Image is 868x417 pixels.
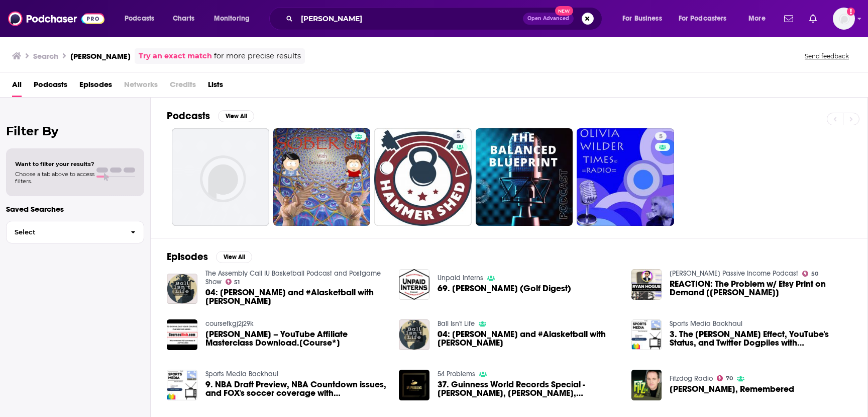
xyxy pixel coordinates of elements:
a: 51 [226,279,240,285]
img: Gilbert Gottfried, Remembered [631,370,662,400]
a: Unpaid Interns [438,274,483,282]
a: 3. The Russillo Effect, YouTube's Status, and Twitter Dogpiles with Greg Gottfried [670,330,851,347]
img: 37. Guinness World Records Special - Richard Gottfried, Cole Hetzel, Greg Newport & Martyn Williams [399,370,429,400]
span: Episodes [79,76,112,97]
span: [PERSON_NAME], Remembered [670,385,794,393]
span: 04: [PERSON_NAME] and #Alasketball with [PERSON_NAME] [438,330,619,347]
span: 5 [659,132,663,142]
span: For Podcasters [679,12,727,26]
a: coursefkgj2j29k [205,319,254,328]
span: Networks [124,76,158,97]
input: Search podcasts, credits, & more... [297,11,523,27]
a: Ryan Hogue Passive Income Podcast [670,269,798,278]
button: Open AdvancedNew [523,13,574,25]
span: 70 [726,376,733,381]
p: Saved Searches [6,204,144,214]
button: open menu [672,11,741,27]
span: [PERSON_NAME] – YouTube Affiliate Masterclass Download.[Course*] [205,330,387,347]
span: 9. NBA Draft Preview, NBA Countdown issues, and FOX's soccer coverage with [PERSON_NAME] [205,380,387,397]
h2: Podcasts [167,110,210,122]
img: REACTION: The Problem w/ Etsy Print on Demand [Greg Gottfried] [631,269,662,300]
h3: [PERSON_NAME] [70,51,131,61]
a: Sports Media Backhaul [205,370,278,378]
a: EpisodesView All [167,251,252,263]
a: 54 Problems [438,370,475,378]
button: Show profile menu [833,8,855,30]
span: Choose a tab above to access filters. [15,171,94,185]
span: 04: [PERSON_NAME] and #Alasketball with [PERSON_NAME] [205,288,387,305]
span: 3. The [PERSON_NAME] Effect, YouTube's Status, and Twitter Dogpiles with [PERSON_NAME] [670,330,851,347]
h2: Filter By [6,124,144,138]
div: Search podcasts, credits, & more... [279,7,612,30]
h3: Search [33,51,58,61]
a: Try an exact match [139,50,212,62]
a: REACTION: The Problem w/ Etsy Print on Demand [Greg Gottfried] [670,280,851,297]
a: 69. Greg Gottfried (Golf Digest) [438,284,571,293]
h2: Episodes [167,251,208,263]
span: REACTION: The Problem w/ Etsy Print on Demand [[PERSON_NAME]] [670,280,851,297]
span: Logged in as jenc9678 [833,8,855,30]
button: Select [6,221,144,243]
a: Gilbert Gottfried, Remembered [670,385,794,393]
span: For Business [622,12,662,26]
span: Podcasts [125,12,154,26]
button: View All [216,251,252,263]
span: 51 [234,280,240,285]
a: Show notifications dropdown [780,10,797,27]
span: for more precise results [214,50,301,62]
a: 9. NBA Draft Preview, NBA Countdown issues, and FOX's soccer coverage with Greg Gottfried [205,380,387,397]
a: 37. Guinness World Records Special - Richard Gottfried, Cole Hetzel, Greg Newport & Martyn Williams [438,380,619,397]
button: open menu [207,11,263,27]
span: All [12,76,22,97]
button: open menu [741,11,778,27]
span: Credits [170,76,196,97]
button: open menu [118,11,167,27]
button: open menu [615,11,675,27]
a: Podcasts [34,76,67,97]
span: Monitoring [214,12,250,26]
span: More [748,12,766,26]
a: Greg Gottfried – YouTube Affiliate Masterclass Download.[Course*] [205,330,387,347]
a: 5 [453,132,464,140]
img: Greg Gottfried – YouTube Affiliate Masterclass Download.[Course*] [167,319,197,350]
a: 5 [655,132,667,140]
a: 5 [577,128,674,226]
a: Sports Media Backhaul [670,319,742,328]
img: 3. The Russillo Effect, YouTube's Status, and Twitter Dogpiles with Greg Gottfried [631,319,662,350]
span: 5 [457,132,460,142]
a: 04: Greg Gottfried and #Alasketball with Alex McCarthy [205,288,387,305]
a: Charts [166,11,200,27]
a: Lists [208,76,223,97]
a: Show notifications dropdown [805,10,821,27]
img: 69. Greg Gottfried (Golf Digest) [399,269,429,300]
img: 9. NBA Draft Preview, NBA Countdown issues, and FOX's soccer coverage with Greg Gottfried [167,370,197,400]
span: Want to filter your results? [15,160,94,168]
svg: Add a profile image [847,8,855,16]
span: New [555,6,573,16]
a: 50 [802,271,818,277]
span: Select [7,229,123,235]
img: Podchaser - Follow, Share and Rate Podcasts [8,9,104,28]
a: 04: Greg Gottfried and #Alasketball with Alex McCarthy [438,330,619,347]
button: View All [218,110,254,122]
a: Ball Isn't Life [438,319,475,328]
span: Open Advanced [527,16,569,21]
a: PodcastsView All [167,110,254,122]
button: Send feedback [802,52,852,60]
a: Fitzdog Radio [670,374,713,383]
img: 04: Greg Gottfried and #Alasketball with Alex McCarthy [399,319,429,350]
img: 04: Greg Gottfried and #Alasketball with Alex McCarthy [167,274,197,304]
img: User Profile [833,8,855,30]
span: Charts [173,12,194,26]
